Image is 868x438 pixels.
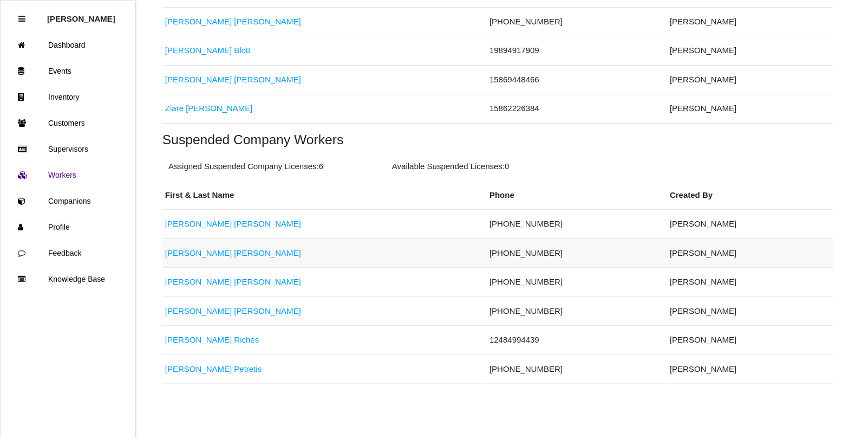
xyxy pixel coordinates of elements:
p: Rosie Blandino [47,6,115,23]
a: Supervisors [1,136,135,162]
td: 19894917909 [487,36,667,66]
td: [PHONE_NUMBER] [487,268,667,297]
td: [PERSON_NAME] [668,210,833,239]
a: Companions [1,188,135,214]
a: [PERSON_NAME] [PERSON_NAME] [165,219,301,228]
td: [PERSON_NAME] [668,36,833,66]
a: [PERSON_NAME] Petretis [165,364,262,373]
td: [PERSON_NAME] [668,94,833,124]
a: [PERSON_NAME] Riches [165,335,259,344]
th: Created By [668,181,833,210]
a: [PERSON_NAME] [PERSON_NAME] [165,17,301,26]
td: [PERSON_NAME] [668,7,833,36]
a: Dashboard [1,32,135,58]
td: 12484994439 [487,326,667,355]
p: Assigned Suspended Company Licenses: 6 [168,160,380,173]
td: 15869448466 [487,65,667,94]
td: 15862226384 [487,94,667,124]
a: Inventory [1,84,135,110]
a: Knowledge Base [1,266,135,292]
a: Ziare [PERSON_NAME] [165,104,253,113]
td: [PHONE_NUMBER] [487,297,667,326]
td: [PERSON_NAME] [668,239,833,268]
h5: Suspended Company Workers [162,132,833,147]
td: [PHONE_NUMBER] [487,7,667,36]
td: [PERSON_NAME] [668,268,833,297]
a: [PERSON_NAME] [PERSON_NAME] [165,277,301,286]
th: Phone [487,181,667,210]
th: First & Last Name [162,181,487,210]
td: [PERSON_NAME] [668,297,833,326]
a: Events [1,58,135,84]
a: Customers [1,110,135,136]
p: Available Suspended Licenses: 0 [392,160,603,173]
td: [PHONE_NUMBER] [487,210,667,239]
td: [PERSON_NAME] [668,355,833,384]
td: [PHONE_NUMBER] [487,239,667,268]
a: Workers [1,162,135,188]
div: Close [18,6,25,32]
a: Profile [1,214,135,240]
td: [PERSON_NAME] [668,326,833,355]
a: [PERSON_NAME] [PERSON_NAME] [165,75,301,84]
td: [PHONE_NUMBER] [487,355,667,384]
a: [PERSON_NAME] [PERSON_NAME] [165,306,301,315]
td: [PERSON_NAME] [668,65,833,94]
a: Feedback [1,240,135,266]
a: [PERSON_NAME] [PERSON_NAME] [165,248,301,257]
a: [PERSON_NAME] Blott [165,46,251,55]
